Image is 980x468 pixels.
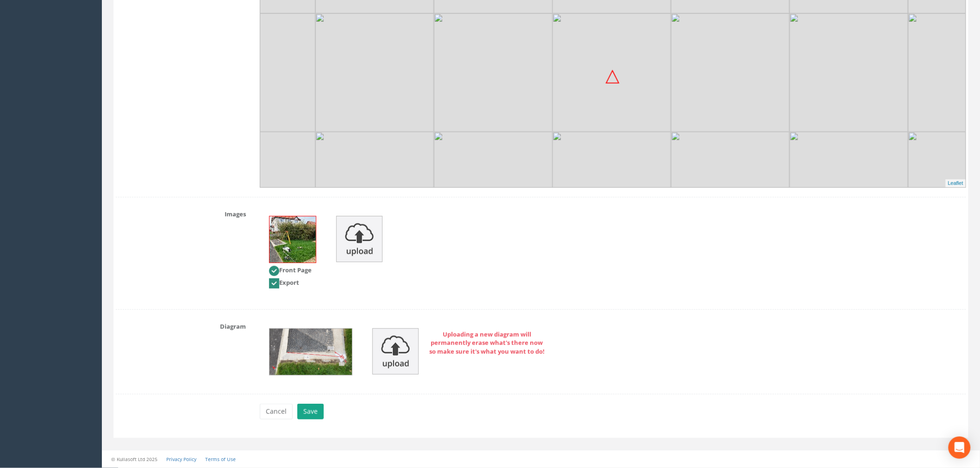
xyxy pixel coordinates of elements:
[111,456,157,463] small: © Kullasoft Ltd 2025
[269,278,299,289] label: Export
[315,13,434,132] img: 21315@2x
[949,437,971,459] div: Open Intercom Messenger
[790,132,908,250] img: 21316@2x
[372,328,419,375] img: upload_icon.png
[260,404,293,419] button: Cancel
[671,132,790,250] img: 21316@2x
[671,13,790,132] img: 21315@2x
[166,456,196,463] a: Privacy Policy
[790,13,908,132] img: 21315@2x
[948,180,963,186] a: Leaflet
[270,216,316,263] img: 2aa0badb-5a85-4958-921e-41ef7f6b2cf3_6ffcf10e-48a7-6bb9-7ea8-3b7b0fa8e07a_thumb.jpg
[553,132,671,250] img: 21316@2x
[434,132,553,250] img: 21316@2x
[205,456,236,463] a: Terms of Use
[336,216,383,262] img: upload_icon.png
[553,13,671,132] img: 21315@2x
[297,404,324,419] button: Save
[269,266,312,276] label: Front Page
[429,330,545,356] strong: Uploading a new diagram will permanently erase what's there now so make sure it's what you want t...
[434,13,553,132] img: 21315@2x
[270,329,352,375] img: 2aa0badb-5a85-4958-921e-41ef7f6b2cf3_c505f426-d4ac-ac27-ee3e-7455dab97cf6_renderedBackgroundImage...
[606,70,620,84] img: map_target.png
[315,132,434,250] img: 21316@2x
[109,319,253,331] label: Diagram
[109,207,253,219] label: Images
